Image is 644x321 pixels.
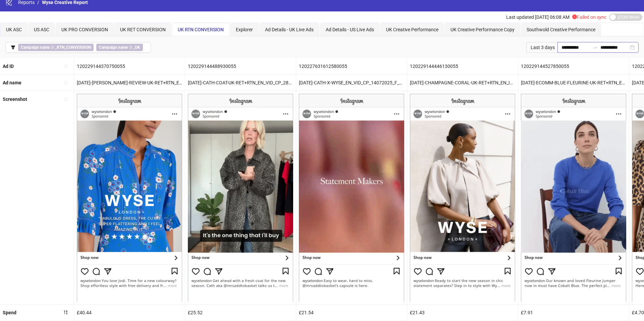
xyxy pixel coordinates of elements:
span: Explorer [236,27,253,32]
span: ∋ [18,44,94,51]
b: Campaign name [99,45,128,50]
span: UK Creative Performance [386,27,438,32]
img: Screenshot 120229144527850055 [521,94,626,301]
span: UK Creative Performance Copy [450,27,515,32]
span: Last updated [DATE] 06:08 AM [506,14,570,20]
span: UK PRO CONVERSION [61,27,108,32]
b: _UK [133,45,140,50]
span: exclamation-circle [572,14,577,19]
span: Ad Details - US Live Ads [326,27,374,32]
span: filter [11,45,15,50]
span: Southwold Creative Performance [527,27,595,32]
div: £21.43 [407,305,518,321]
div: Last 3 days [526,42,557,53]
div: 120229144527850055 [518,58,629,74]
span: UK ASC [6,27,22,32]
div: [DATE]-[PERSON_NAME]-REVIEW-UK-RET+RTN_EN_IMG_CP_28072025_F_CC_SC9_None_NEWSEASON [74,75,185,91]
b: Spend [3,310,16,315]
div: [DATE]-CHAMPAGNE-CORAL-UK-RET+RTN_EN_IMG_CP_28072025_F_CC_SC1_None_NEWSEASON [407,75,518,91]
b: Ad ID [3,64,14,69]
img: Screenshot 120227631612580055 [299,94,404,301]
b: Campaign name [21,45,50,50]
img: Screenshot 120229144446130055 [410,94,515,301]
span: Failed on sync [572,14,606,20]
div: £7.91 [518,305,629,321]
span: sort-ascending [63,64,68,69]
div: 120229144370750055 [74,58,185,74]
div: 120229144446130055 [407,58,518,74]
img: Screenshot 120229144488930055 [188,94,293,301]
b: _RTN_CONVERSION [55,45,91,50]
span: US ASC [34,27,49,32]
b: Ad name [3,80,21,85]
span: to [592,45,598,50]
div: 120227631612580055 [296,58,407,74]
span: sort-ascending [63,97,68,102]
img: Screenshot 120229144370750055 [77,94,182,301]
span: UK RET CONVERSION [120,27,166,32]
span: UK RTN CONVERSION [178,27,224,32]
div: £25.52 [185,305,296,321]
div: 120229144488930055 [185,58,296,74]
div: £21.54 [296,305,407,321]
span: Ad Details - UK Live Ads [265,27,314,32]
span: swap-right [592,45,598,50]
span: sort-ascending [63,80,68,85]
div: [DATE]-ECOMM-BLUE-FLEURINE-UK-RET+RTN_EN_VID_CP_28072025_F_CC_SC1_None_NEWSEASON [518,75,629,91]
b: Screenshot [3,96,27,102]
span: sort-descending [63,310,68,315]
div: [DATE]-CATH-COAT-UK-RET+RTN_EN_VID_CP_28072025_F_CC_SC13_None_NEWSEASON [185,75,296,91]
div: £40.44 [74,305,185,321]
span: ∋ [96,44,143,51]
div: [DATE]-CATH-X-WYSE_EN_VID_CP_14072025_F_CC_SC1_None_NEWSEASON [296,75,407,91]
button: Campaign name ∋ _RTN_CONVERSIONCampaign name ∋ _UK [5,42,151,53]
